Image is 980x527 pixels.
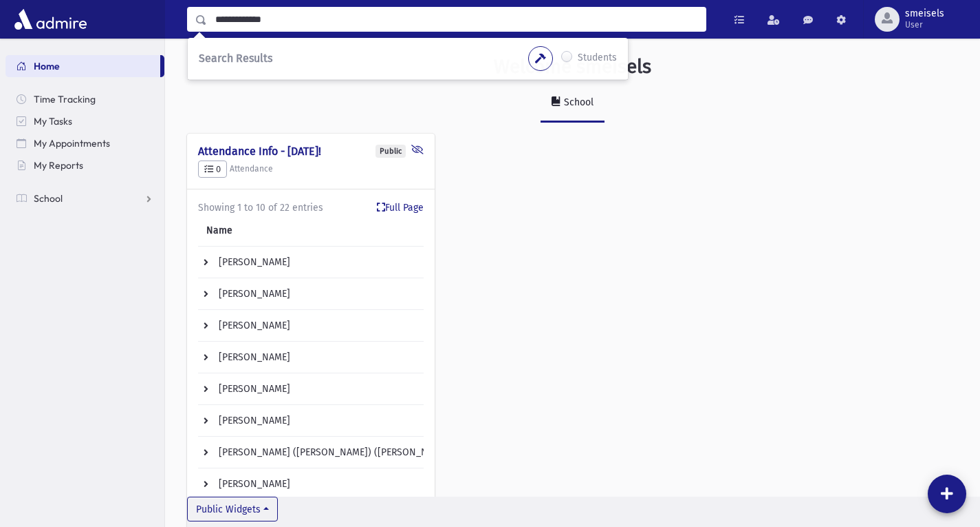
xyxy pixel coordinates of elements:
[6,187,164,209] a: School
[375,145,406,158] div: Public
[578,50,617,67] label: Students
[34,159,83,172] span: My Reports
[198,342,461,373] td: [PERSON_NAME]
[199,52,272,65] span: Search Results
[198,247,461,278] td: [PERSON_NAME]
[198,373,461,405] td: [PERSON_NAME]
[6,154,164,176] a: My Reports
[198,405,461,437] td: [PERSON_NAME]
[34,115,72,127] span: My Tasks
[34,192,63,205] span: School
[198,161,424,178] h5: Attendance
[198,278,461,310] td: [PERSON_NAME]
[6,88,164,110] a: Time Tracking
[6,110,164,132] a: My Tasks
[561,96,594,108] div: School
[541,84,605,123] a: School
[198,310,461,342] td: [PERSON_NAME]
[11,6,90,33] img: AdmirePro
[34,93,96,105] span: Time Tracking
[34,60,60,72] span: Home
[6,55,160,77] a: Home
[6,132,164,154] a: My Appointments
[198,200,424,215] div: Showing 1 to 10 of 22 entries
[198,161,227,178] button: 0
[204,164,221,174] span: 0
[905,8,944,19] span: smeisels
[207,7,706,32] input: Search
[198,437,461,468] td: [PERSON_NAME] ([PERSON_NAME]) ([PERSON_NAME])
[198,468,461,500] td: [PERSON_NAME]
[187,497,278,521] button: Public Widgets
[198,215,461,247] th: Name
[34,137,110,149] span: My Appointments
[905,19,944,30] span: User
[198,145,424,158] h4: Attendance Info - [DATE]!
[377,200,424,215] a: Full Page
